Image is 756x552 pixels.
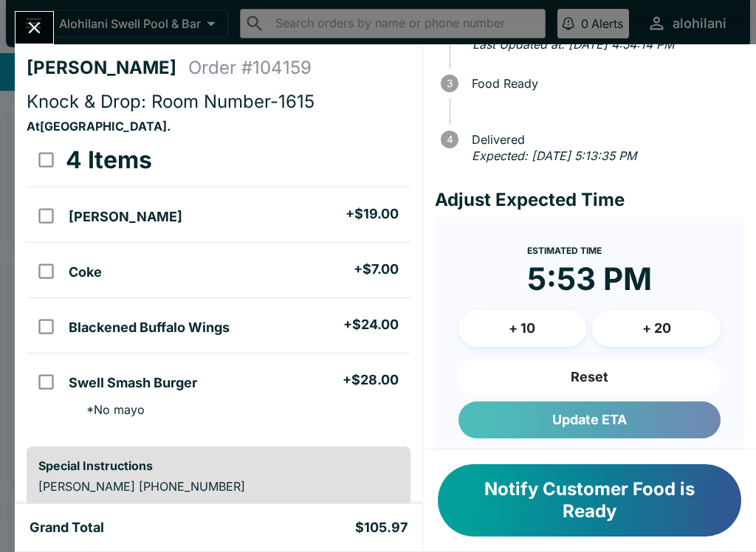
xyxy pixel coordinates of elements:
[343,371,399,389] h5: + $28.00
[27,91,315,112] span: Knock & Drop: Room Number-1615
[38,479,399,494] p: [PERSON_NAME] [PHONE_NUMBER]
[447,77,453,89] text: 3
[355,519,408,537] h5: $105.97
[75,402,145,417] p: * No mayo
[69,374,197,392] h5: Swell Smash Burger
[472,37,674,52] em: Last Updated at: [DATE] 4:54:14 PM
[464,77,744,90] span: Food Ready
[438,464,741,537] button: Notify Customer Food is Ready
[69,208,182,226] h5: [PERSON_NAME]
[464,133,744,146] span: Delivered
[354,261,399,278] h5: + $7.00
[38,458,399,473] h6: Special Instructions
[527,245,602,256] span: Estimated Time
[69,319,230,337] h5: Blackened Buffalo Wings
[458,310,587,347] button: + 10
[16,12,53,44] button: Close
[27,57,188,79] h4: [PERSON_NAME]
[27,119,171,134] strong: At [GEOGRAPHIC_DATA] .
[446,134,453,145] text: 4
[592,310,721,347] button: + 20
[69,263,102,281] h5: Coke
[27,134,410,435] table: orders table
[188,57,312,79] h4: Order # 104159
[458,359,721,396] button: Reset
[458,401,721,438] button: Update ETA
[346,205,399,223] h5: + $19.00
[343,316,399,334] h5: + $24.00
[66,145,152,175] h3: 4 Items
[527,260,652,298] time: 5:53 PM
[30,519,104,537] h5: Grand Total
[472,148,636,163] em: Expected: [DATE] 5:13:35 PM
[435,189,744,211] h4: Adjust Expected Time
